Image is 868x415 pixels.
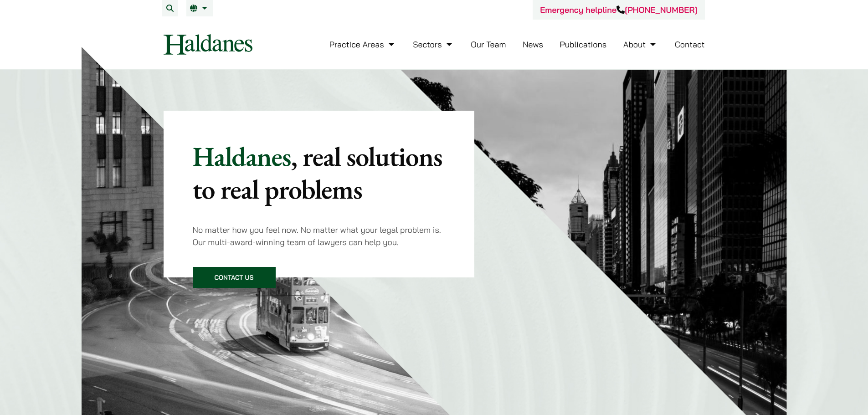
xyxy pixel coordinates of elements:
[623,39,658,50] a: About
[560,39,607,50] a: Publications
[193,267,276,288] a: Contact Us
[329,39,396,50] a: Practice Areas
[540,5,697,15] a: Emergency helpline[PHONE_NUMBER]
[675,39,705,50] a: Contact
[164,34,252,55] img: Logo of Haldanes
[523,39,543,50] a: News
[413,39,454,50] a: Sectors
[193,138,442,207] mark: , real solutions to real problems
[471,39,506,50] a: Our Team
[193,224,446,248] p: No matter how you feel now. No matter what your legal problem is. Our multi-award-winning team of...
[190,5,210,12] a: EN
[193,140,446,205] p: Haldanes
